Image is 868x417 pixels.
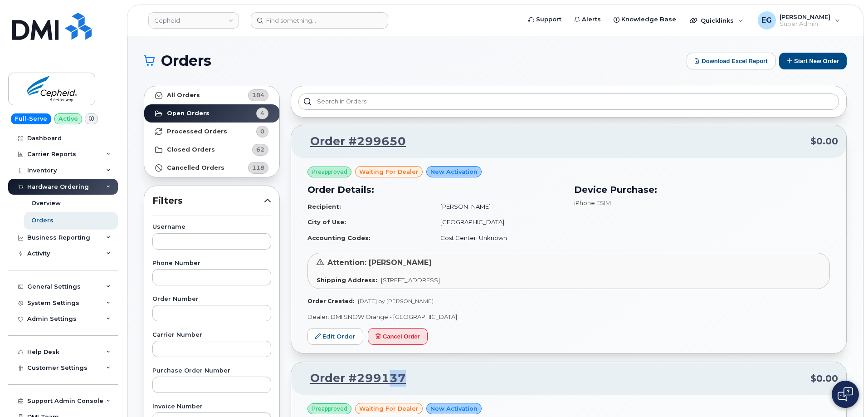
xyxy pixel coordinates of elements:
span: waiting for dealer [359,167,419,176]
td: Cost Center: Unknown [432,230,563,246]
strong: Cancelled Orders [167,164,224,172]
input: Search in orders [298,93,839,110]
span: New Activation [430,404,478,413]
strong: Processed Orders [167,128,227,135]
span: waiting for dealer [359,404,419,413]
strong: City of Use: [307,218,346,226]
span: Filters [152,194,264,207]
strong: Recipient: [307,203,341,210]
span: 0 [260,127,264,136]
a: All Orders184 [144,86,279,104]
span: New Activation [430,167,478,176]
button: Download Excel Report [687,53,775,69]
a: Closed Orders62 [144,141,279,159]
label: Carrier Number [152,332,271,338]
strong: Order Created: [307,298,354,304]
span: $0.00 [810,372,838,385]
span: 4 [260,109,264,118]
span: Attention: [PERSON_NAME] [327,258,432,267]
span: Preapproved [312,168,347,176]
a: Processed Orders0 [144,123,279,141]
button: Start New Order [779,53,847,69]
td: [GEOGRAPHIC_DATA] [432,214,563,230]
span: 184 [252,91,264,99]
strong: Shipping Address: [317,276,377,284]
a: Order #299137 [299,370,406,387]
span: iPhone ESIM [574,199,611,206]
label: Purchase Order Number [152,368,271,374]
strong: Closed Orders [167,146,215,153]
label: Phone Number [152,260,271,266]
button: Cancel Order [368,328,428,345]
h3: Device Purchase: [574,183,830,196]
span: [DATE] by [PERSON_NAME] [358,298,434,304]
label: Order Number [152,296,271,302]
label: Invoice Number [152,404,271,410]
span: 62 [256,145,264,154]
span: 118 [252,163,264,172]
td: [PERSON_NAME] [432,199,563,215]
span: [STREET_ADDRESS] [381,276,440,284]
a: Edit Order [307,328,363,345]
h3: Order Details: [307,183,563,196]
img: Open chat [838,387,853,402]
strong: Open Orders [167,110,210,117]
p: Dealer: DMI SNOW Orange - [GEOGRAPHIC_DATA] [307,313,830,321]
a: Open Orders4 [144,104,279,123]
strong: Accounting Codes: [307,234,371,241]
label: Username [152,224,271,230]
strong: All Orders [167,92,200,99]
span: Orders [161,54,211,68]
span: $0.00 [810,135,838,148]
a: Cancelled Orders118 [144,159,279,177]
span: Preapproved [312,405,347,413]
a: Order #299650 [299,133,406,150]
